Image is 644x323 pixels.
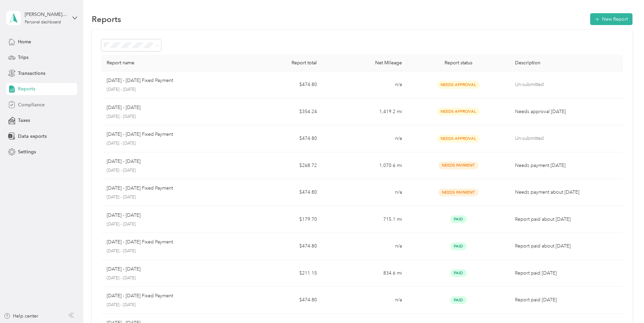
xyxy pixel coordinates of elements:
[322,206,407,233] td: 715.1 mi
[237,179,322,206] td: $474.80
[107,158,141,165] p: [DATE] - [DATE]
[237,55,322,71] th: Report total
[107,168,232,174] p: [DATE] - [DATE]
[92,16,121,23] h1: Reports
[107,238,173,246] p: [DATE] - [DATE] Fixed Payment
[107,221,232,228] p: [DATE] - [DATE]
[18,70,45,77] span: Transactions
[25,11,67,18] div: [PERSON_NAME] [PERSON_NAME]
[107,114,232,120] p: [DATE] - [DATE]
[515,296,618,304] p: Report paid [DATE]
[237,125,322,152] td: $474.80
[18,38,31,45] span: Home
[107,248,232,254] p: [DATE] - [DATE]
[322,233,407,260] td: n/a
[450,215,467,223] span: Paid
[107,141,232,147] p: [DATE] - [DATE]
[322,55,407,71] th: Net Mileage
[18,148,36,155] span: Settings
[515,189,618,196] p: Needs payment about [DATE]
[107,194,232,200] p: [DATE] - [DATE]
[237,287,322,314] td: $474.80
[322,99,407,126] td: 1,419.2 mi
[237,206,322,233] td: $179.70
[237,71,322,99] td: $474.80
[590,13,632,25] button: New Report
[437,108,480,115] span: Needs Approval
[322,152,407,179] td: 1,070.6 mi
[606,285,644,323] iframe: Everlance-gr Chat Button Frame
[237,152,322,179] td: $268.72
[107,87,232,93] p: [DATE] - [DATE]
[437,81,480,89] span: Needs Approval
[18,101,45,108] span: Compliance
[322,287,407,314] td: n/a
[18,54,28,61] span: Trips
[515,81,618,88] p: Un-submitted
[322,71,407,99] td: n/a
[438,189,478,196] span: Needs Payment
[107,185,173,192] p: [DATE] - [DATE] Fixed Payment
[450,296,467,304] span: Paid
[450,242,467,250] span: Paid
[107,131,173,138] p: [DATE] - [DATE] Fixed Payment
[515,216,618,223] p: Report paid about [DATE]
[438,161,478,169] span: Needs Payment
[107,104,141,111] p: [DATE] - [DATE]
[107,265,141,273] p: [DATE] - [DATE]
[101,55,237,71] th: Report name
[413,60,504,66] div: Report status
[18,85,35,92] span: Reports
[237,260,322,287] td: $211.15
[510,55,623,71] th: Description
[322,125,407,152] td: n/a
[237,99,322,126] td: $354.24
[107,212,141,219] p: [DATE] - [DATE]
[107,77,173,84] p: [DATE] - [DATE] Fixed Payment
[322,260,407,287] td: 834.6 mi
[437,135,480,143] span: Needs Approval
[18,117,30,124] span: Taxes
[237,233,322,260] td: $474.80
[515,270,618,277] p: Report paid [DATE]
[322,179,407,206] td: n/a
[25,20,61,24] div: Personal dashboard
[107,302,232,308] p: [DATE] - [DATE]
[107,292,173,300] p: [DATE] - [DATE] Fixed Payment
[515,108,618,115] p: Needs approval [DATE]
[515,162,618,169] p: Needs payment [DATE]
[515,242,618,250] p: Report paid about [DATE]
[107,275,232,281] p: [DATE] - [DATE]
[515,135,618,142] p: Un-submitted
[4,313,38,320] button: Help center
[18,133,47,140] span: Data exports
[450,269,467,277] span: Paid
